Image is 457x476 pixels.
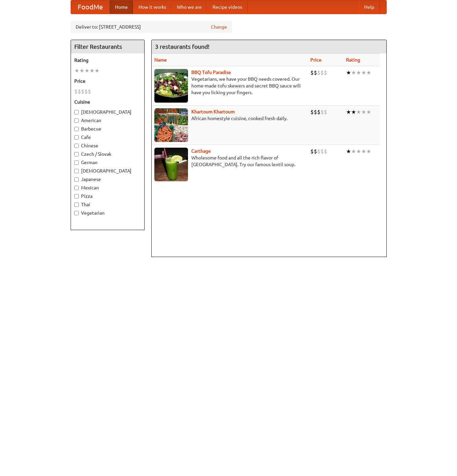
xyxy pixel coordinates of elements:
li: ★ [351,148,356,155]
input: [DEMOGRAPHIC_DATA] [74,110,79,114]
li: ★ [346,148,351,155]
ng-pluralize: 3 restaurants found! [155,43,210,50]
a: Rating [346,57,360,63]
p: Vegetarians, we have your BBQ needs covered. Our home-made tofu skewers and secret BBQ sauce will... [154,76,305,96]
li: $ [78,88,81,95]
li: ★ [361,108,366,116]
li: $ [74,88,78,95]
p: African homestyle cuisine, cooked fresh daily. [154,115,305,122]
li: $ [84,88,88,95]
a: Khartoum Khartoum [191,109,235,114]
li: ★ [351,69,356,76]
img: carthage.jpg [154,148,188,181]
li: ★ [366,148,371,155]
img: khartoum.jpg [154,108,188,142]
li: $ [320,148,324,155]
li: $ [317,69,320,76]
li: $ [320,108,324,116]
li: $ [314,148,317,155]
li: $ [317,108,320,116]
label: Cafe [74,134,141,141]
li: $ [324,108,327,116]
label: American [74,117,141,124]
li: ★ [74,67,79,74]
label: Czech / Slovak [74,151,141,157]
li: ★ [89,67,94,74]
a: Name [154,57,167,63]
h5: Rating [74,57,141,64]
input: Mexican [74,186,79,190]
a: BBQ Tofu Paradise [191,70,231,75]
li: $ [317,148,320,155]
div: Deliver to: [STREET_ADDRESS] [71,21,232,33]
li: $ [314,108,317,116]
li: ★ [84,67,89,74]
img: tofuparadise.jpg [154,69,188,103]
li: ★ [356,108,361,116]
a: Home [110,0,133,14]
label: Barbecue [74,125,141,132]
h5: Price [74,78,141,84]
a: Recipe videos [207,0,247,14]
a: How it works [133,0,172,14]
li: $ [324,69,327,76]
a: Price [310,57,321,63]
label: [DEMOGRAPHIC_DATA] [74,109,141,115]
li: ★ [79,67,84,74]
input: Japanese [74,177,79,182]
li: $ [88,88,91,95]
a: Who we are [172,0,207,14]
li: ★ [366,108,371,116]
a: Change [211,24,227,30]
li: ★ [346,108,351,116]
li: ★ [351,108,356,116]
input: Cafe [74,135,79,140]
li: $ [314,69,317,76]
input: [DEMOGRAPHIC_DATA] [74,169,79,173]
h4: Filter Restaurants [71,40,144,53]
input: Thai [74,203,79,207]
li: ★ [366,69,371,76]
li: $ [324,148,327,155]
li: $ [310,148,314,155]
input: Pizza [74,194,79,198]
label: Chinese [74,142,141,149]
p: Wholesome food and all the rich flavor of [GEOGRAPHIC_DATA]. Try our famous lentil soup. [154,154,305,168]
input: Chinese [74,144,79,148]
li: ★ [346,69,351,76]
h5: Cuisine [74,99,141,105]
li: ★ [356,69,361,76]
label: Pizza [74,193,141,199]
li: ★ [361,148,366,155]
input: Barbecue [74,127,79,131]
li: $ [320,69,324,76]
input: Czech / Slovak [74,152,79,156]
label: Vegetarian [74,210,141,216]
a: FoodMe [71,0,110,14]
li: $ [310,69,314,76]
li: $ [310,108,314,116]
input: American [74,118,79,123]
li: $ [81,88,84,95]
input: German [74,160,79,165]
label: Japanese [74,176,141,183]
a: Carthage [191,148,211,154]
li: ★ [94,67,100,74]
li: ★ [361,69,366,76]
label: Thai [74,201,141,208]
label: [DEMOGRAPHIC_DATA] [74,168,141,174]
label: Mexican [74,184,141,191]
label: German [74,159,141,166]
input: Vegetarian [74,211,79,215]
li: ★ [356,148,361,155]
a: Help [359,0,380,14]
